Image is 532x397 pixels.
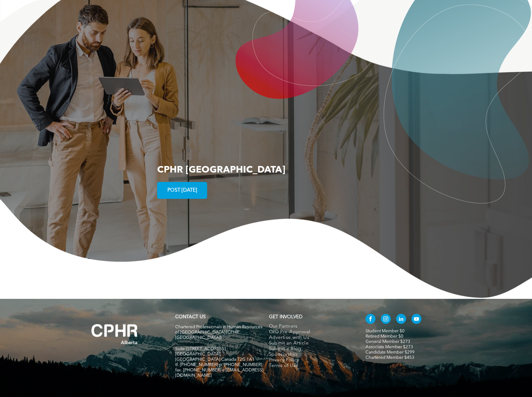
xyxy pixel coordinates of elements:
[175,347,226,351] span: Suite [STREET_ADDRESS]
[365,314,375,325] a: facebook
[365,355,414,360] a: Chartered Member $453
[269,358,352,363] a: Privacy Policy
[365,329,405,333] a: Student Member $0
[365,350,415,354] a: Candidate Member $299
[175,315,206,319] a: CONTACT US
[175,368,263,378] span: fax. [PHONE_NUMBER] e:[EMAIL_ADDRESS][DOMAIN_NAME]
[396,314,406,325] a: linkedin
[381,314,391,325] a: instagram
[269,324,352,329] a: Our Partners
[269,352,352,358] a: Sponsorship
[175,363,262,367] span: tf. [PHONE_NUMBER] p. [PHONE_NUMBER]
[411,314,421,325] a: youtube
[269,315,302,319] span: GET INVOLVED
[165,184,199,197] span: POST [DATE]
[365,334,403,339] a: Retired Member $0
[157,165,285,175] span: CPHR [GEOGRAPHIC_DATA]
[269,329,352,335] a: CPD Pre-Approval
[269,335,352,341] a: Advertise with Us
[269,341,352,346] a: Submit an Article
[269,363,352,369] a: Terms of Use
[175,325,262,340] span: Chartered Professionals in Human Resources of [GEOGRAPHIC_DATA] (CPHR [GEOGRAPHIC_DATA])
[79,311,151,357] img: A white background with a few lines on it
[175,352,255,362] span: [GEOGRAPHIC_DATA], [GEOGRAPHIC_DATA] Canada T2G 1A1
[157,182,207,199] a: POST [DATE]
[365,339,410,344] a: General Member $273
[365,345,413,349] a: Associate Member $273
[269,346,352,352] a: Submit a Blog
